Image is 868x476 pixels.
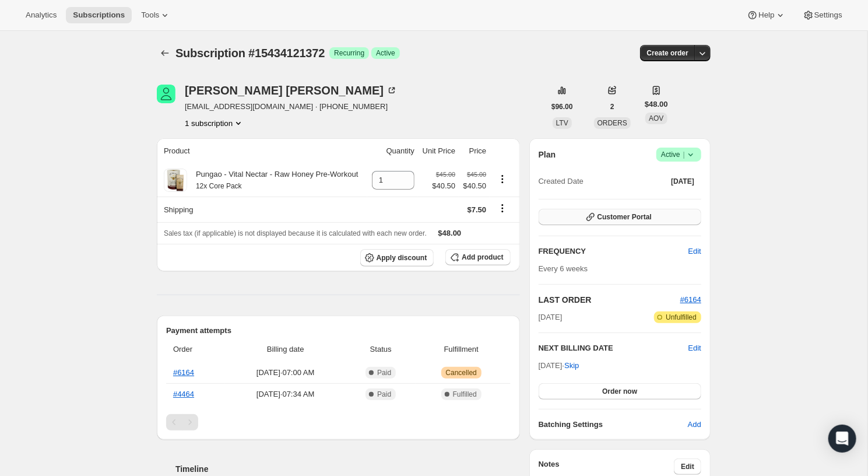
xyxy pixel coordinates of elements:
button: Product actions [493,173,512,185]
span: Brittany Stumbo [157,85,175,103]
th: Unit Price [418,138,459,164]
span: Help [758,10,774,20]
img: product img [164,169,187,192]
span: Paid [377,390,391,399]
span: Add product [462,253,503,262]
th: Quantity [367,138,418,164]
span: Unfulfilled [666,313,697,322]
span: 2 [610,102,614,111]
span: $48.00 [438,229,462,237]
span: | [683,150,685,159]
span: Active [661,149,697,160]
nav: Pagination [166,414,511,430]
h2: LAST ORDER [539,294,680,306]
small: 12x Core Pack [196,182,242,190]
button: Help [740,7,793,23]
span: Analytics [26,10,57,20]
h3: Notes [539,459,674,475]
span: LTV [556,119,568,127]
div: [PERSON_NAME] [PERSON_NAME] [185,85,398,96]
a: #4464 [173,390,194,398]
span: Settings [814,10,842,20]
button: Subscriptions [66,7,132,23]
h2: Plan [539,149,556,160]
span: $7.50 [468,205,487,214]
button: Create order [640,45,695,61]
button: Add product [445,249,510,265]
div: Open Intercom Messenger [828,425,856,453]
span: Customer Portal [598,212,652,222]
span: Skip [564,360,579,372]
span: Active [376,48,395,58]
button: Apply discount [360,249,434,267]
button: Add [681,415,708,434]
span: [DATE] [539,311,563,323]
span: Every 6 weeks [539,264,588,273]
span: AOV [649,114,663,123]
button: Analytics [19,7,64,23]
th: Product [157,138,367,164]
span: Subscriptions [73,10,125,20]
span: Order now [602,387,637,396]
small: $45.00 [436,171,455,178]
th: Order [166,337,225,362]
button: Edit [681,242,708,261]
span: Cancelled [446,368,477,377]
button: Tools [134,7,178,23]
button: Subscriptions [157,45,173,61]
span: Status [350,344,412,355]
span: Fulfillment [419,344,504,355]
span: Subscription #15434121372 [175,47,325,60]
a: #6164 [680,295,701,304]
span: [EMAIL_ADDRESS][DOMAIN_NAME] · [PHONE_NUMBER] [185,101,398,113]
span: Add [688,419,701,430]
small: $45.00 [467,171,486,178]
span: Edit [688,246,701,257]
button: Settings [796,7,849,23]
span: Apply discount [377,253,427,262]
span: Fulfilled [453,390,477,399]
button: 2 [603,99,621,115]
h6: Batching Settings [539,419,688,430]
span: Tools [141,10,159,20]
span: Recurring [334,48,364,58]
button: [DATE] [664,173,701,190]
button: Product actions [185,117,244,129]
span: [DATE] · 07:34 AM [229,388,343,400]
button: Customer Portal [539,209,701,225]
span: Create order [647,48,688,58]
h2: Payment attempts [166,325,511,337]
span: Paid [377,368,391,377]
span: $48.00 [645,99,668,110]
button: $96.00 [544,99,580,115]
button: Skip [557,356,586,375]
th: Shipping [157,197,367,222]
span: Created Date [539,176,584,187]
span: Edit [681,462,694,471]
h2: Timeline [175,463,520,475]
span: [DATE] [671,177,694,186]
span: Sales tax (if applicable) is not displayed because it is calculated with each new order. [164,229,427,237]
span: [DATE] · [539,361,579,370]
span: $40.50 [432,180,455,192]
h2: FREQUENCY [539,246,688,257]
span: $40.50 [462,180,486,192]
button: Shipping actions [493,202,512,215]
div: Pungao - Vital Nectar - Raw Honey Pre-Workout [187,169,358,192]
th: Price [459,138,490,164]
h2: NEXT BILLING DATE [539,342,688,354]
button: Order now [539,383,701,400]
span: ORDERS [598,119,627,127]
button: Edit [674,459,701,475]
span: $96.00 [551,102,573,111]
a: #6164 [173,368,194,377]
span: Billing date [229,344,343,355]
span: [DATE] · 07:00 AM [229,367,343,379]
button: Edit [688,342,701,354]
button: #6164 [680,294,701,306]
